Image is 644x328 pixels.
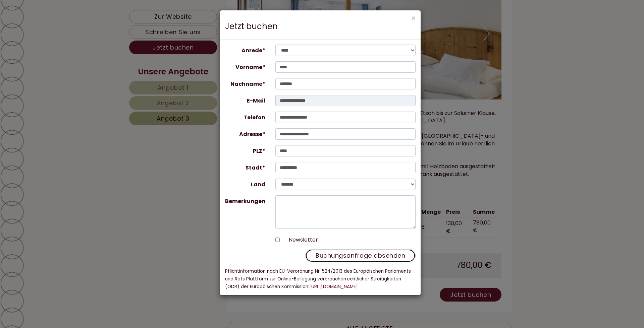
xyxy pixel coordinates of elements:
label: Anrede* [220,45,270,55]
button: Buchungsanfrage absenden [305,249,416,262]
small: Pflichtinformation nach EU-Verordnung Nr. 524/2013 des Europäischen Parlaments und Rats Plattform... [225,268,411,290]
label: E-Mail [220,95,270,105]
label: Nachname* [220,78,270,88]
div: Dienstag [115,5,150,16]
label: Adresse* [220,128,270,138]
button: × [411,15,416,22]
h3: Jetzt buchen [225,22,416,31]
small: 19:22 [10,34,116,39]
label: Vorname* [220,61,270,71]
label: Bemerkungen [220,195,270,205]
div: Guten Tag, wie können wir Ihnen helfen? [5,19,120,40]
a: [URL][DOMAIN_NAME] [309,283,358,290]
button: Senden [220,175,264,188]
label: Stadt* [220,162,270,172]
label: Newsletter [282,236,318,244]
label: Land [220,179,270,189]
label: Telefon [220,112,270,122]
div: Hotel Tenz [10,21,116,26]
